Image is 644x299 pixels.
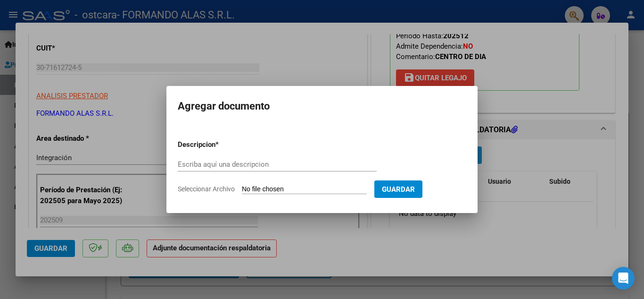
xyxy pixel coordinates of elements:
span: Guardar [382,185,415,194]
button: Guardar [374,180,422,198]
p: Descripcion [178,139,264,150]
span: Seleccionar Archivo [178,185,235,193]
div: Open Intercom Messenger [612,267,635,290]
h2: Agregar documento [178,97,466,115]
